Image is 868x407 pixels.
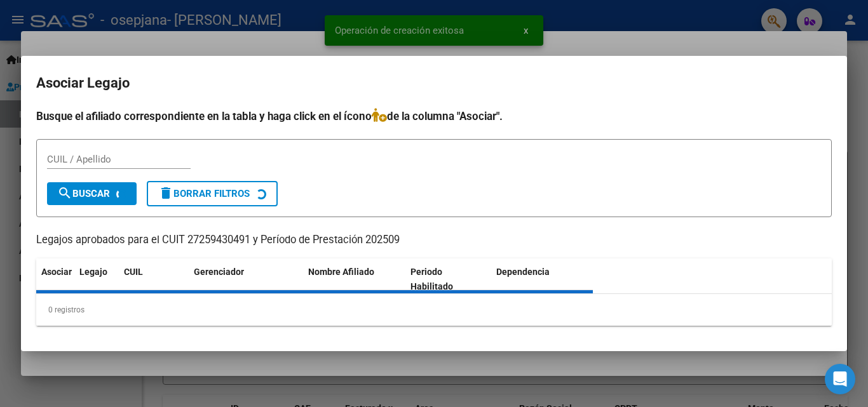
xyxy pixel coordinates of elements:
[194,267,244,277] span: Gerenciador
[74,258,119,300] datatable-header-cell: Legajo
[47,182,137,205] button: Buscar
[308,267,374,277] span: Nombre Afiliado
[496,267,550,277] span: Dependencia
[410,267,453,291] span: Periodo Habilitado
[36,108,832,124] h4: Busque el afiliado correspondiente en la tabla y haga click en el ícono de la columna "Asociar".
[57,188,110,199] span: Buscar
[124,267,143,277] span: CUIL
[79,267,107,277] span: Legajo
[825,364,855,394] div: Open Intercom Messenger
[189,258,303,300] datatable-header-cell: Gerenciador
[36,232,832,248] p: Legajos aprobados para el CUIT 27259430491 y Período de Prestación 202509
[57,185,72,201] mat-icon: search
[119,258,189,300] datatable-header-cell: CUIL
[491,258,593,300] datatable-header-cell: Dependencia
[36,71,832,95] h2: Asociar Legajo
[147,181,278,206] button: Borrar Filtros
[303,258,405,300] datatable-header-cell: Nombre Afiliado
[405,258,491,300] datatable-header-cell: Periodo Habilitado
[41,267,72,277] span: Asociar
[36,258,74,300] datatable-header-cell: Asociar
[36,294,832,326] div: 0 registros
[158,188,250,199] span: Borrar Filtros
[158,185,173,201] mat-icon: delete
